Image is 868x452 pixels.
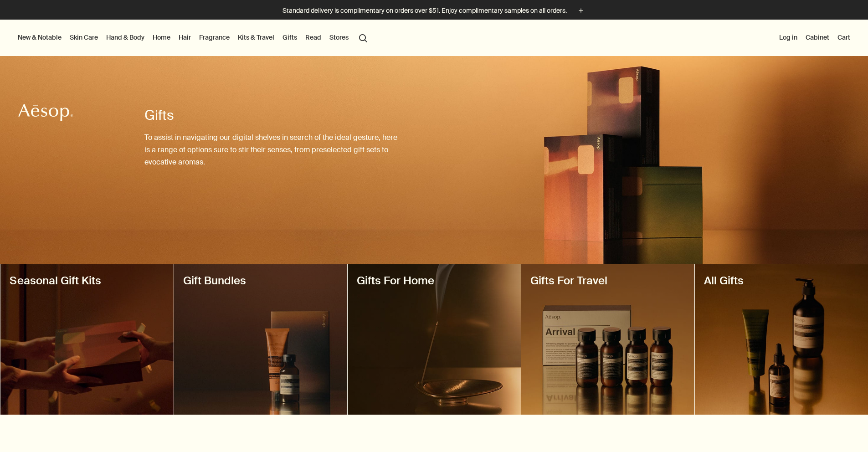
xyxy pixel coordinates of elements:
button: Log in [777,31,799,43]
a: Arrival Gift KitGifts For Travel [521,264,694,415]
button: Open search [355,29,371,46]
a: Explore all giftsAll Gifts [695,264,868,415]
h1: Gifts [144,106,397,124]
a: Skin Care [68,31,100,43]
h2: Seasonal Gift Kits [10,273,164,288]
a: Kits & Travel [236,31,276,43]
a: Fragrance [197,31,231,43]
a: A curated selection of Aesop products in a festive gift box Gift Bundles [174,264,347,415]
button: New & Notable [16,31,63,43]
h2: All Gifts [704,273,859,288]
h2: Gifts For Home [357,273,512,288]
nav: primary [16,20,371,56]
h2: Gift Bundles [183,273,338,288]
button: Cart [836,31,852,43]
a: Aesop [16,101,75,126]
h2: Gifts For Travel [530,273,685,288]
a: Cabinet [804,31,831,43]
a: Hand & Body [104,31,146,43]
p: Standard delivery is complimentary on orders over $51. Enjoy complimentary samples on all orders. [282,6,567,15]
a: A selection of gifts for the homeGifts For Home [348,264,521,415]
a: Home [151,31,172,43]
a: Seasonal Gift Kit 'Screen 1' being passed between two peopleSeasonal Gift Kits [0,264,174,415]
button: Standard delivery is complimentary on orders over $51. Enjoy complimentary samples on all orders. [282,5,586,16]
svg: Aesop [18,103,73,122]
a: Hair [177,31,193,43]
a: Read [303,31,323,43]
nav: supplementary [777,20,852,56]
a: Gifts [281,31,299,43]
p: To assist in navigating our digital shelves in search of the ideal gesture, here is a range of op... [144,131,397,169]
button: Stores [328,31,350,43]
